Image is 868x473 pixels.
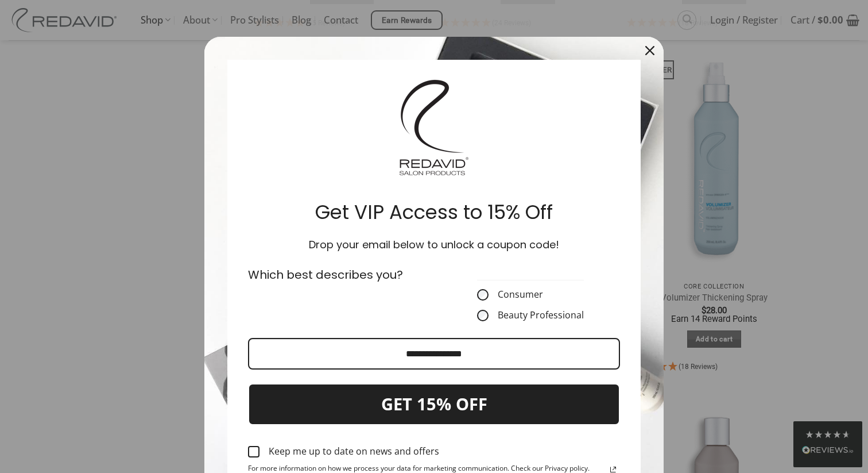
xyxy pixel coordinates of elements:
label: Consumer [477,289,584,301]
input: Email field [248,338,620,370]
input: Consumer [477,289,489,301]
div: Keep me up to date on news and offers [269,446,439,457]
input: Beauty Professional [477,310,489,321]
label: Beauty Professional [477,310,584,321]
fieldset: CustomerType [477,266,584,321]
button: GET 15% OFF [248,383,620,425]
svg: close icon [645,46,654,55]
p: Which best describes you? [248,266,427,283]
button: Close [636,37,664,64]
h3: Drop your email below to unlock a coupon code! [246,239,622,252]
h2: Get VIP Access to 15% Off [246,200,622,225]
